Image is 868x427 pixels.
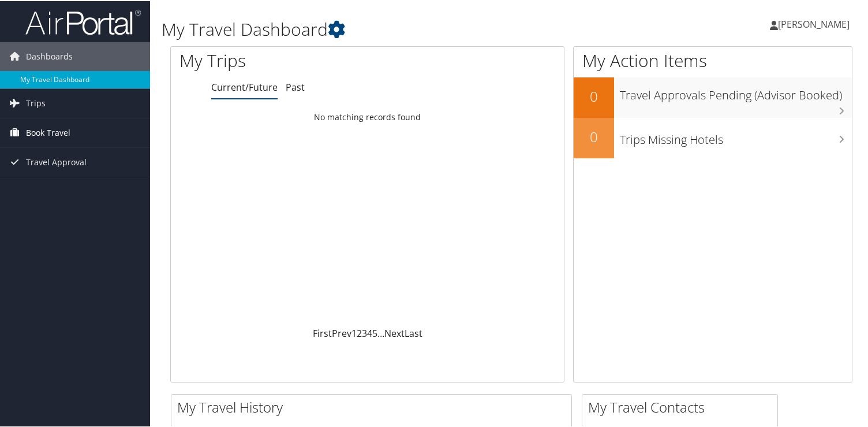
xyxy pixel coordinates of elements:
[367,326,372,339] a: 4
[26,41,73,70] span: Dashboards
[770,6,861,40] a: [PERSON_NAME]
[405,326,422,339] a: Last
[357,326,362,339] a: 2
[171,106,564,127] td: No matching records found
[162,16,628,40] h1: My Travel Dashboard
[25,8,141,35] img: airportal-logo.png
[574,47,852,72] h1: My Action Items
[620,125,852,147] h3: Trips Missing Hotels
[332,326,351,339] a: Prev
[574,126,614,146] h2: 0
[362,326,367,339] a: 3
[177,396,571,416] h2: My Travel History
[384,326,405,339] a: Next
[313,326,332,339] a: First
[26,88,46,117] span: Trips
[778,17,850,29] span: [PERSON_NAME]
[377,326,384,339] span: …
[26,147,87,176] span: Travel Approval
[620,80,852,102] h3: Travel Approvals Pending (Advisor Booked)
[574,86,614,105] h2: 0
[351,326,357,339] a: 1
[588,396,777,416] h2: My Travel Contacts
[372,326,377,339] a: 5
[179,47,391,72] h1: My Trips
[211,80,278,92] a: Current/Future
[286,80,305,92] a: Past
[574,117,852,157] a: 0Trips Missing Hotels
[26,117,70,146] span: Book Travel
[574,76,852,117] a: 0Travel Approvals Pending (Advisor Booked)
